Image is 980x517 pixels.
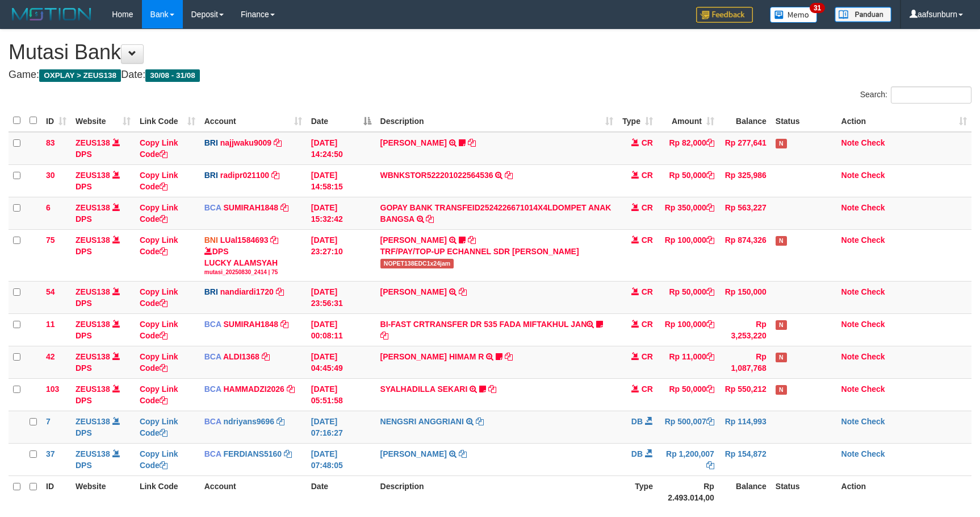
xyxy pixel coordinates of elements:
th: Balance [719,476,771,508]
a: Copy WBNKSTOR522201022564536 to clipboard [505,171,513,180]
span: BCA [204,417,221,426]
td: DPS [71,314,135,346]
th: Website [71,476,135,508]
a: Note [841,203,859,212]
a: ALDI1368 [223,352,259,361]
span: 54 [46,287,55,296]
a: Copy Link Code [140,352,178,373]
a: LUal1584693 [220,235,269,245]
a: SUMIRAH1848 [223,320,278,329]
td: [DATE] 07:48:05 [307,444,376,476]
th: Link Code [135,476,200,508]
td: [DATE] 23:27:10 [307,229,376,281]
a: radipr021100 [220,171,269,180]
h1: Mutasi Bank [9,41,971,64]
td: [DATE] 00:08:11 [307,314,376,346]
a: Copy SYALHADILLA SEKARI to clipboard [488,384,496,394]
td: Rp 550,212 [719,379,771,411]
a: Copy Rp 1,200,007 to clipboard [706,461,714,470]
td: [DATE] 14:58:15 [307,164,376,197]
span: BRI [204,171,218,180]
th: Account: activate to sort column ascending [200,110,307,132]
span: Has Note [776,236,787,246]
a: ZEUS138 [76,384,110,394]
span: BCA [204,384,221,394]
span: DB [631,449,643,458]
a: Copy Rp 50,000 to clipboard [706,384,714,394]
a: Copy Link Code [140,287,178,308]
a: Copy Rp 100,000 to clipboard [706,235,714,245]
span: BCA [204,449,221,458]
a: Note [841,417,859,426]
a: Note [841,235,859,245]
span: 7 [46,417,51,426]
a: Copy GOPAY BANK TRANSFEID2524226671014X4LDOMPET ANAK BANGSA to clipboard [426,214,434,224]
span: CR [642,138,653,147]
td: [DATE] 15:32:42 [307,197,376,229]
span: 31 [810,3,825,13]
a: Check [861,287,885,296]
a: Copy SUMIRAH1848 to clipboard [280,320,288,329]
td: Rp 154,872 [719,444,771,476]
a: ZEUS138 [76,138,110,147]
td: [DATE] 05:51:58 [307,379,376,411]
a: Check [861,235,885,245]
td: Rp 114,993 [719,411,771,444]
td: Rp 3,253,220 [719,314,771,346]
a: ZEUS138 [76,235,110,245]
span: BNI [204,235,218,245]
td: [DATE] 07:16:27 [307,411,376,444]
a: ZEUS138 [76,352,110,361]
span: CR [642,203,653,212]
span: 11 [46,320,55,329]
span: CR [642,287,653,296]
a: Copy SADAM HAPIPI to clipboard [459,449,467,458]
a: Check [861,352,885,361]
td: Rp 1,087,768 [719,346,771,379]
a: Copy LUal1584693 to clipboard [270,235,278,245]
a: Copy radipr021100 to clipboard [271,171,279,180]
td: Rp 500,007 [657,411,719,444]
span: Has Note [776,353,787,362]
a: Copy HAMMADZI2026 to clipboard [287,384,295,394]
span: CR [642,320,653,329]
a: Note [841,287,859,296]
a: nandiardi1720 [220,287,274,296]
h4: Game: Date: [9,69,971,81]
th: Type: activate to sort column ascending [618,110,657,132]
span: CR [642,352,653,361]
a: Copy FERDIANS5160 to clipboard [284,449,292,458]
a: Copy Rp 350,000 to clipboard [706,203,714,212]
td: Rp 150,000 [719,282,771,314]
td: Rp 50,000 [657,164,719,197]
a: Check [861,417,885,426]
a: ZEUS138 [76,287,110,296]
div: DPS LUCKY ALAMSYAH [204,246,302,276]
th: Balance [719,110,771,132]
a: WBNKSTOR522201022564536 [380,171,493,180]
a: Copy TARI PRATIWI to clipboard [468,138,476,147]
td: [DATE] 23:56:31 [307,282,376,314]
a: Copy Link Code [140,171,178,191]
a: Copy Rp 50,000 to clipboard [706,171,714,180]
a: Check [861,449,885,458]
a: HAMMADZI2026 [223,384,284,394]
td: [DATE] 14:24:50 [307,132,376,165]
a: Copy VALENTINO LAHU to clipboard [459,287,467,296]
a: Copy najjwaku9009 to clipboard [274,138,282,147]
td: DPS [71,444,135,476]
a: [PERSON_NAME] [380,235,447,245]
img: Feedback.jpg [696,7,753,23]
a: [PERSON_NAME] [380,449,447,458]
a: NENGSRI ANGGRIANI [380,417,464,426]
td: DPS [71,411,135,444]
span: Has Note [776,139,787,148]
a: ndriyans9696 [223,417,274,426]
td: DPS [71,346,135,379]
a: Copy Rp 11,000 to clipboard [706,352,714,361]
a: Copy ALVA HIMAM R to clipboard [505,352,513,361]
a: ZEUS138 [76,171,110,180]
a: Copy SUMIRAH1848 to clipboard [280,203,288,212]
th: ID: activate to sort column ascending [41,110,71,132]
span: 42 [46,352,55,361]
